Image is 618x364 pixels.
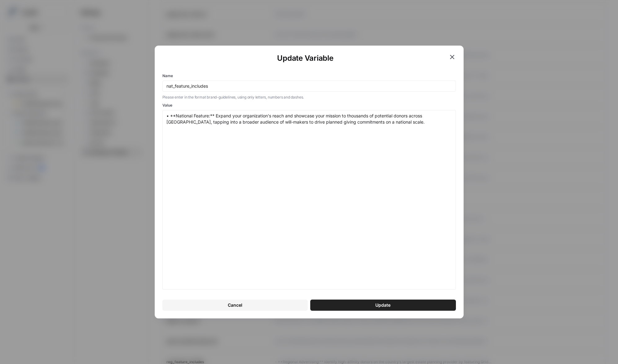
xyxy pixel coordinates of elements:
[162,94,456,100] p: Please enter in the format brand-guidelines, using only letters, numbers and dashes.
[162,73,456,79] label: Name
[228,302,242,308] span: Cancel
[310,300,456,311] button: Update
[166,83,452,89] input: variable-name
[375,302,391,308] span: Update
[162,300,308,311] button: Cancel
[162,53,448,63] h1: Update Variable
[162,103,456,108] label: Value
[166,113,452,287] textarea: • **National Feature:** Expand your organization's reach and showcase your mission to thousands o...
